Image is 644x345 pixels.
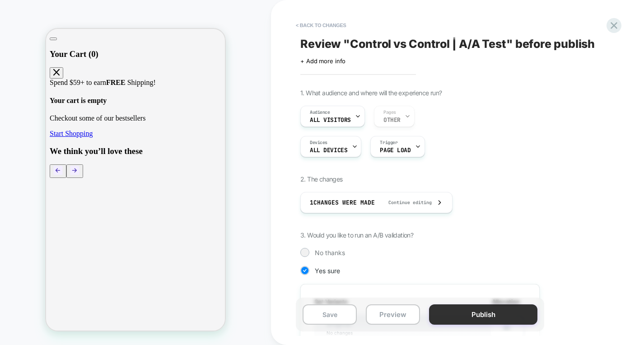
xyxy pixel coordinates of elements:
h3: Your Cart ( 0 ) [4,20,175,30]
span: ALL DEVICES [310,147,347,154]
span: Review " Control vs Control | A/A Test " before publish [300,37,595,51]
span: 1. What audience and where will the experience run? [300,89,442,97]
span: 3. Would you like to run an A/B validation? [300,231,413,239]
button: Close overlay [4,9,11,11]
button: Save [303,304,357,325]
button: Previous Slide [4,135,20,149]
h3: We think you’ll love these [4,117,175,127]
span: Spend $ 59 + to earn Shipping! [4,50,110,57]
button: Next Slide [20,135,37,149]
span: 2. The changes [300,175,343,183]
a: Start Shopping [4,101,47,108]
span: Continue editing [379,200,432,205]
button: Close cart [4,38,17,50]
button: Preview [366,304,420,325]
strong: FREE [60,50,79,57]
span: Trigger [380,140,397,146]
span: + Add more info [300,57,345,65]
span: No thanks [315,249,345,256]
h4: Your cart is empty [4,68,175,76]
span: Audience [310,109,330,116]
button: < Back to changes [291,18,351,33]
span: 1 Changes were made [310,199,375,206]
button: Publish [429,304,537,325]
span: Yes sure [315,267,340,275]
span: All Visitors [310,117,351,123]
p: Checkout some of our bestsellers [4,85,175,93]
span: Page Load [380,147,411,154]
span: Devices [310,140,327,146]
